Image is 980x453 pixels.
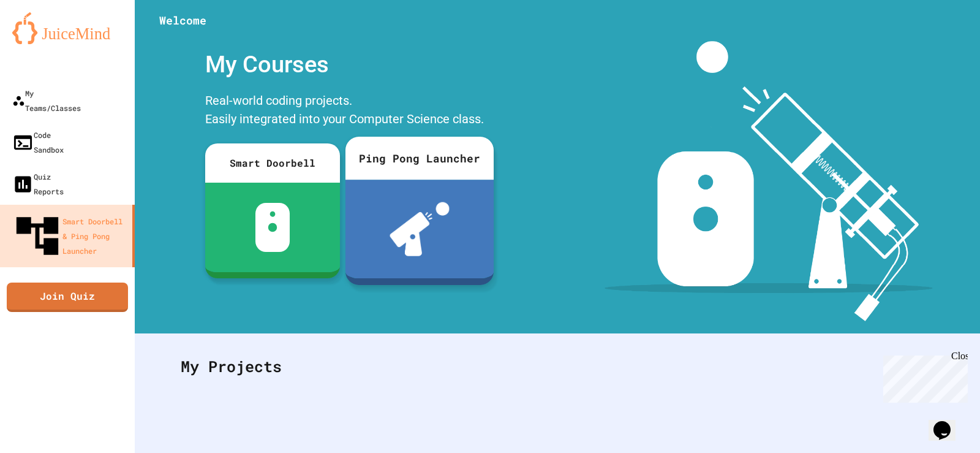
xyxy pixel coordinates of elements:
[205,143,340,183] div: Smart Doorbell
[255,203,290,252] img: sdb-white.svg
[12,12,123,44] img: logo-orange.svg
[5,5,85,78] div: Chat with us now!Close
[12,86,81,115] div: My Teams/Classes
[390,202,450,256] img: ppl-with-ball.png
[7,283,128,312] a: Join Quiz
[929,404,968,441] iframe: chat widget
[199,88,493,134] div: Real-world coding projects. Easily integrated into your Computer Science class.
[12,211,127,261] div: Smart Doorbell & Ping Pong Launcher
[605,41,933,321] img: banner-image-my-projects.png
[12,169,64,199] div: Quiz Reports
[878,351,968,403] iframe: chat widget
[12,128,64,157] div: Code Sandbox
[345,137,494,180] div: Ping Pong Launcher
[199,41,493,88] div: My Courses
[168,343,946,390] div: My Projects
